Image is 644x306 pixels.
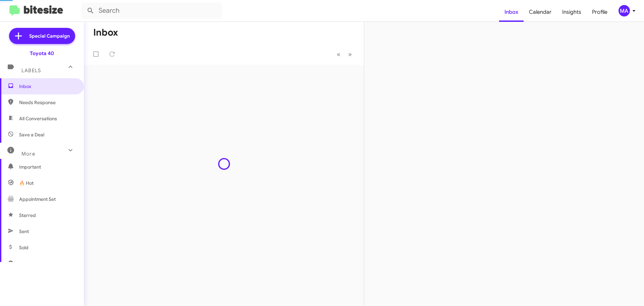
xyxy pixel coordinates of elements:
[19,228,29,235] span: Sent
[344,47,356,61] button: Next
[333,47,344,61] button: Previous
[29,33,70,39] span: Special Campaign
[524,2,557,22] a: Calendar
[19,196,56,203] span: Appointment Set
[19,131,44,138] span: Save a Deal
[19,164,76,170] span: Important
[619,5,630,16] div: MA
[30,50,54,57] div: Toyota 40
[19,83,76,90] span: Inbox
[21,151,35,157] span: More
[19,99,76,106] span: Needs Response
[21,68,41,74] span: Labels
[81,3,222,19] input: Search
[19,244,29,251] span: Sold
[19,260,55,267] span: Sold Responded
[19,115,57,122] span: All Conversations
[587,2,613,22] a: Profile
[333,47,356,61] nav: Page navigation example
[9,28,75,44] a: Special Campaign
[19,180,34,186] span: 🔥 Hot
[19,212,36,219] span: Starred
[499,2,524,22] a: Inbox
[348,50,352,58] span: »
[613,5,637,16] button: MA
[557,2,587,22] a: Insights
[93,27,118,38] h1: Inbox
[337,50,340,58] span: «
